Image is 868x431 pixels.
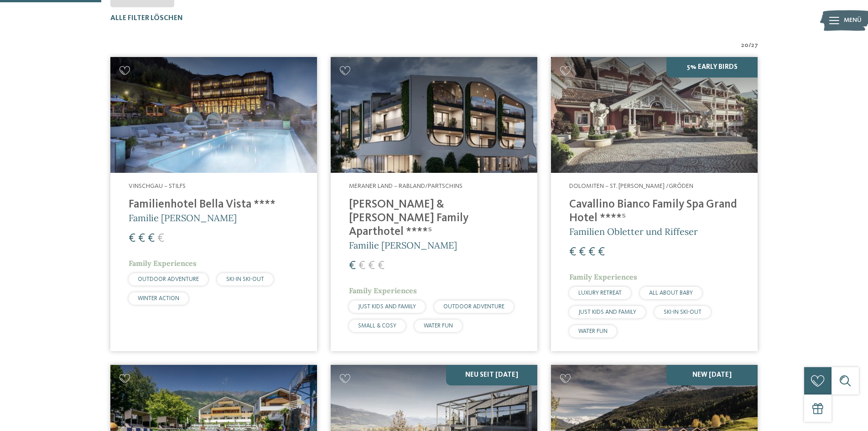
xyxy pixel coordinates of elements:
[129,233,135,244] span: €
[358,323,396,329] span: SMALL & COSY
[129,183,186,189] span: Vinschgau – Stilfs
[129,259,197,268] span: Family Experiences
[148,233,155,244] span: €
[349,198,519,239] h4: [PERSON_NAME] & [PERSON_NAME] Family Aparthotel ****ˢ
[424,323,453,329] span: WATER FUN
[598,246,605,258] span: €
[129,198,299,212] h4: Familienhotel Bella Vista ****
[443,304,504,310] span: OUTDOOR ADVENTURE
[358,304,416,310] span: JUST KIDS AND FAMILY
[748,41,751,50] span: /
[157,233,164,244] span: €
[569,272,637,281] span: Family Experiences
[569,198,739,225] h4: Cavallino Bianco Family Spa Grand Hotel ****ˢ
[649,290,693,296] span: ALL ABOUT BABY
[349,183,463,189] span: Meraner Land – Rabland/Partschins
[569,226,698,237] span: Familien Obletter und Riffeser
[110,57,317,173] img: Familienhotels gesucht? Hier findet ihr die besten!
[138,296,179,301] span: WINTER ACTION
[359,260,365,272] span: €
[578,290,622,296] span: LUXURY RETREAT
[578,328,608,334] span: WATER FUN
[138,233,145,244] span: €
[368,260,375,272] span: €
[110,15,183,22] span: Alle Filter löschen
[129,212,237,223] span: Familie [PERSON_NAME]
[138,276,199,282] span: OUTDOOR ADVENTURE
[378,260,385,272] span: €
[331,57,537,173] img: Familienhotels gesucht? Hier findet ihr die besten!
[578,309,636,315] span: JUST KIDS AND FAMILY
[664,309,702,315] span: SKI-IN SKI-OUT
[331,57,537,351] a: Familienhotels gesucht? Hier findet ihr die besten! Meraner Land – Rabland/Partschins [PERSON_NAM...
[551,57,758,351] a: Familienhotels gesucht? Hier findet ihr die besten! 5% Early Birds Dolomiten – St. [PERSON_NAME] ...
[110,57,317,351] a: Familienhotels gesucht? Hier findet ihr die besten! Vinschgau – Stilfs Familienhotel Bella Vista ...
[349,260,356,272] span: €
[588,246,595,258] span: €
[349,239,457,251] span: Familie [PERSON_NAME]
[741,41,748,50] span: 20
[551,57,758,173] img: Family Spa Grand Hotel Cavallino Bianco ****ˢ
[349,286,417,295] span: Family Experiences
[569,183,693,189] span: Dolomiten – St. [PERSON_NAME] /Gröden
[226,276,264,282] span: SKI-IN SKI-OUT
[569,246,576,258] span: €
[579,246,586,258] span: €
[751,41,758,50] span: 27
